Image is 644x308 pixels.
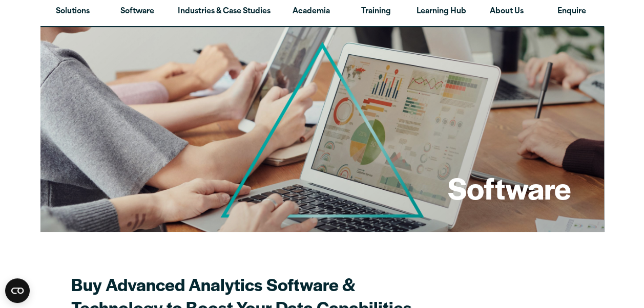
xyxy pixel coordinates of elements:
h1: Software [448,168,571,208]
button: Open CMP widget [5,278,30,303]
